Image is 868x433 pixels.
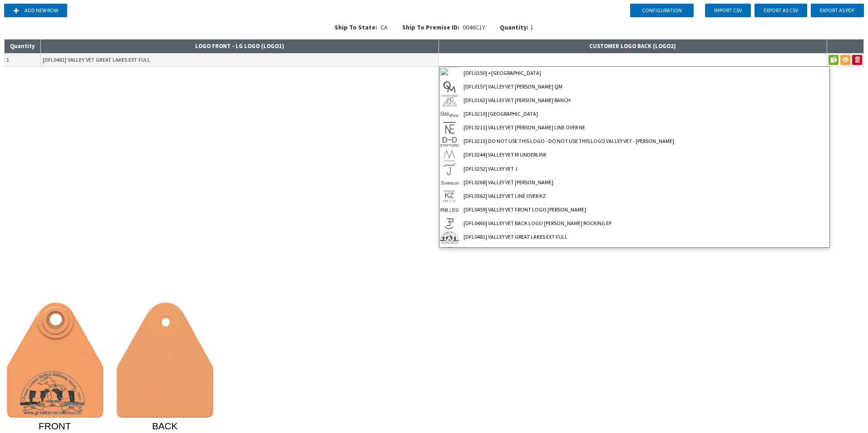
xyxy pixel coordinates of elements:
[439,162,829,176] div: [DFL0252] VALLEY VET J
[439,135,829,148] div: [DFL0215] DO NOT USE THIS LOGO - DO NOT USE THIS LOGO VALLEY VET - [PERSON_NAME]
[439,176,829,190] div: [DFL0268] VALLEY VET [PERSON_NAME]
[439,190,829,203] div: [DFL0362] VALLEY VET LINE OVER KZ
[439,67,829,80] div: [DFL0150] +[GEOGRAPHIC_DATA]
[439,39,827,54] th: CUSTOMER LOGO BACK ( LOGO2 )
[755,4,807,17] button: Export as CSV
[335,23,377,31] span: Ship To State:
[439,203,829,217] div: [DFL0459] VALLEY VET FRONT LOGO [PERSON_NAME]
[705,4,751,17] button: Import CSV
[500,23,528,31] span: Quantity:
[439,108,829,121] div: [DFL0210] [GEOGRAPHIC_DATA]
[5,39,41,54] th: Quantity
[811,4,864,17] button: Export as PDF
[39,421,71,431] tspan: FRONT
[41,39,439,54] th: LOGO FRONT - LG LOGO ( LOGO1 )
[439,148,829,162] div: [DFL0244] VALLEY VET M UNDERLINE
[4,4,67,17] button: Add new row
[500,23,533,32] div: 1
[439,217,829,231] div: [DFL0460] VALLEY VET BACK LOGO [PERSON_NAME] ROCKING EP
[152,421,178,431] tspan: BACK
[395,23,493,37] div: 0046C1Y
[439,244,829,258] div: [DFL0558] VALLEY VET XLSET FIRST TIME RANCH [PERSON_NAME]
[630,4,694,17] button: Configuration
[439,121,829,135] div: [DFL0211] VALLEY VET [PERSON_NAME] LINE OVER NE
[402,23,459,31] span: Ship To Premise ID:
[439,80,829,94] div: [DFL0157] VALLEY VET [PERSON_NAME] QM
[439,231,829,244] div: [DFL0481] VALLEY VET GREAT LAKES EXT FULL
[327,23,395,37] div: CA
[439,94,829,108] div: [DFL0163] VALLEY VET [PERSON_NAME] RANCH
